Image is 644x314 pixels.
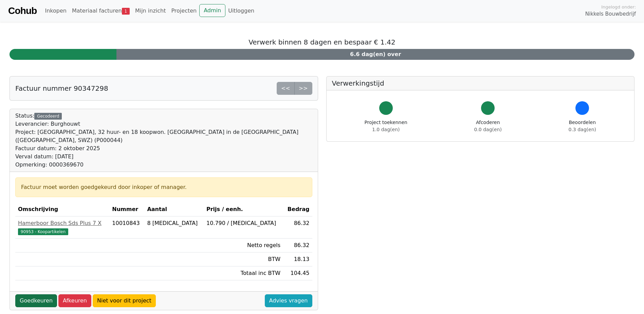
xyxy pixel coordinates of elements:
a: Uitloggen [225,4,257,18]
div: Leverancier: Burghouwt [15,120,312,128]
span: Nikkels Bouwbedrijf [585,10,636,18]
div: Project toekennen [365,119,407,133]
div: 8 [MEDICAL_DATA] [147,219,201,227]
th: Bedrag [283,203,312,216]
div: Verval datum: [DATE] [15,153,312,161]
div: Gecodeerd [34,113,62,120]
a: Goedkeuren [15,294,57,307]
div: Project: [GEOGRAPHIC_DATA], 32 huur- en 18 koopwon. [GEOGRAPHIC_DATA] in de [GEOGRAPHIC_DATA] ([G... [15,128,312,144]
span: Ingelogd onder: [601,4,636,10]
span: 90953 - Koopartikelen [18,228,68,235]
div: Afcoderen [474,119,502,133]
span: 1.0 dag(en) [372,127,400,132]
td: 18.13 [283,252,312,266]
a: Cohub [8,3,37,19]
a: Afkeuren [58,294,91,307]
a: Mijn inzicht [132,4,169,18]
td: 104.45 [283,266,312,280]
th: Prijs / eenh. [204,203,283,216]
th: Omschrijving [15,203,109,216]
span: 0.0 dag(en) [474,127,502,132]
a: Projecten [168,4,199,18]
td: 86.32 [283,239,312,252]
a: Materiaal facturen1 [69,4,132,18]
a: Admin [199,4,225,17]
a: Advies vragen [265,294,312,307]
span: 1 [122,8,130,15]
div: Factuur datum: 2 oktober 2025 [15,144,312,153]
td: 86.32 [283,216,312,239]
div: Opmerking: 0000369670 [15,161,312,169]
td: Totaal inc BTW [204,266,283,280]
div: 10.790 / [MEDICAL_DATA] [206,219,280,227]
h5: Factuur nummer 90347298 [15,84,108,92]
td: Netto regels [204,239,283,252]
div: Status: [15,112,312,169]
td: BTW [204,252,283,266]
div: Factuur moet worden goedgekeurd door inkoper of manager. [21,183,307,191]
th: Aantal [144,203,204,216]
div: Beoordelen [569,119,596,133]
div: 6.6 dag(en) over [116,49,634,60]
span: 0.3 dag(en) [569,127,596,132]
a: Hamerboor Bosch Sds Plus 7 X90953 - Koopartikelen [18,219,107,235]
h5: Verwerk binnen 8 dagen en bespaar € 1.42 [10,38,634,46]
h5: Verwerkingstijd [332,79,629,87]
a: Niet voor dit project [93,294,156,307]
div: Hamerboor Bosch Sds Plus 7 X [18,219,107,227]
th: Nummer [109,203,144,216]
td: 10010843 [109,216,144,239]
a: Inkopen [42,4,69,18]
